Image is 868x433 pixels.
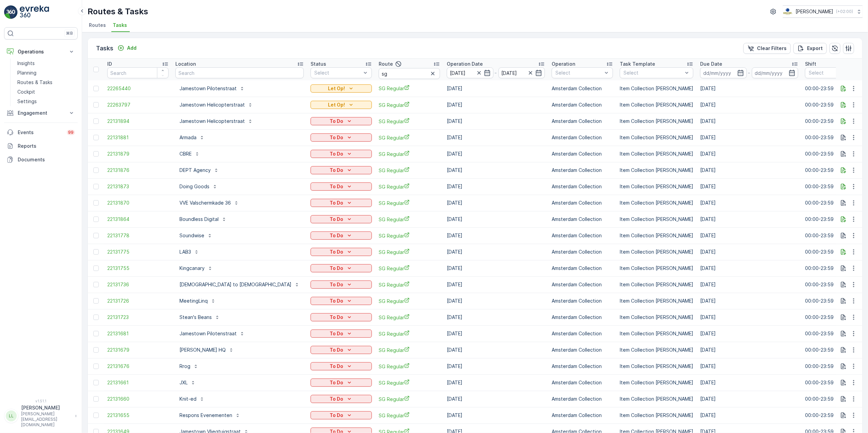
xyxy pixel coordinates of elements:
button: Rrog [175,361,203,372]
button: To Do [311,231,372,240]
button: Let Op! [311,84,372,93]
button: Knit-ed [175,394,209,404]
p: Armada [179,134,196,141]
p: To Do [330,298,343,304]
img: logo [4,5,18,19]
button: Jamestown Helicopterstraat [175,116,257,127]
span: Tasks [113,22,127,29]
button: Jamestown Pilotenstraat [175,328,249,339]
button: To Do [311,379,372,387]
p: Operation Date [447,61,483,67]
a: Documents [4,153,78,166]
p: To Do [330,118,343,125]
a: SG Regular [379,150,440,158]
span: Routes [89,22,106,29]
td: [DATE] [697,391,802,407]
a: SG Regular [379,118,440,125]
button: LL[PERSON_NAME][PERSON_NAME][EMAIL_ADDRESS][DOMAIN_NAME] [4,404,78,428]
p: Task Template [620,61,655,67]
td: [DATE] [443,391,548,407]
a: SG Regular [379,199,440,207]
td: [DATE] [697,309,802,325]
td: [DATE] [443,178,548,195]
p: [DEMOGRAPHIC_DATA] to [DEMOGRAPHIC_DATA] [179,281,291,288]
td: [DATE] [443,146,548,162]
button: Engagement [4,106,78,120]
p: To Do [330,330,343,337]
div: Toggle Row Selected [93,151,99,157]
button: CBRE [175,148,204,159]
button: DEPT Agency [175,165,223,176]
button: To Do [311,264,372,272]
p: Events [18,129,63,136]
a: 22131726 [107,298,169,304]
a: Insights [15,59,78,68]
a: 22131655 [107,412,169,419]
td: [DATE] [443,162,548,178]
p: Settings [17,98,37,105]
p: MeetingLinq [179,298,208,304]
span: 22131676 [107,363,169,370]
td: [DATE] [697,293,802,309]
a: 22131679 [107,347,169,353]
img: logo_light-DOdMpM7g.png [20,5,49,19]
p: [PERSON_NAME] HQ [179,347,226,353]
p: Documents [18,156,75,163]
div: Toggle Row Selected [93,331,99,336]
a: SG Regular [379,183,440,190]
span: 22263797 [107,101,169,108]
button: VVE Valschermkade 36 [175,197,243,208]
span: 22131881 [107,134,169,141]
input: dd/mm/yyyy [447,67,493,78]
a: SG Regular [379,330,440,337]
a: SG Regular [379,412,440,419]
a: 22131775 [107,248,169,255]
button: To Do [311,117,372,125]
span: 22131864 [107,216,169,223]
a: 22131660 [107,396,169,402]
div: Toggle Row Selected [93,233,99,238]
p: To Do [330,314,343,321]
input: Search [107,67,169,78]
div: Toggle Row Selected [93,102,99,108]
p: Soundwise [179,232,204,239]
p: Kingcanary [179,265,205,272]
td: [DATE] [443,97,548,113]
p: Jamestown Pilotenstraat [179,330,237,337]
div: Toggle Row Selected [93,413,99,418]
a: Settings [15,97,78,106]
a: 22131873 [107,183,169,190]
td: [DATE] [443,374,548,391]
div: Toggle Row Selected [93,298,99,304]
td: [DATE] [697,244,802,260]
div: LL [6,411,17,421]
button: Operations [4,45,78,59]
td: [DATE] [443,342,548,358]
p: Jamestown Helicopterstraat [179,101,245,108]
td: [DATE] [443,276,548,293]
span: 22131879 [107,150,169,157]
div: Toggle Row Selected [93,200,99,206]
a: 22131736 [107,281,169,288]
a: 22131894 [107,118,169,125]
a: SG Regular [379,396,440,403]
p: 99 [68,130,74,135]
p: To Do [330,248,343,255]
p: To Do [330,232,343,239]
p: LAB3 [179,248,191,255]
a: SG Regular [379,347,440,354]
a: 22265440 [107,85,169,92]
a: SG Regular [379,85,440,92]
span: SG Regular [379,167,440,174]
p: Location [175,61,196,67]
p: To Do [330,347,343,353]
span: SG Regular [379,379,440,386]
p: [PERSON_NAME][EMAIL_ADDRESS][DOMAIN_NAME] [21,411,72,428]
